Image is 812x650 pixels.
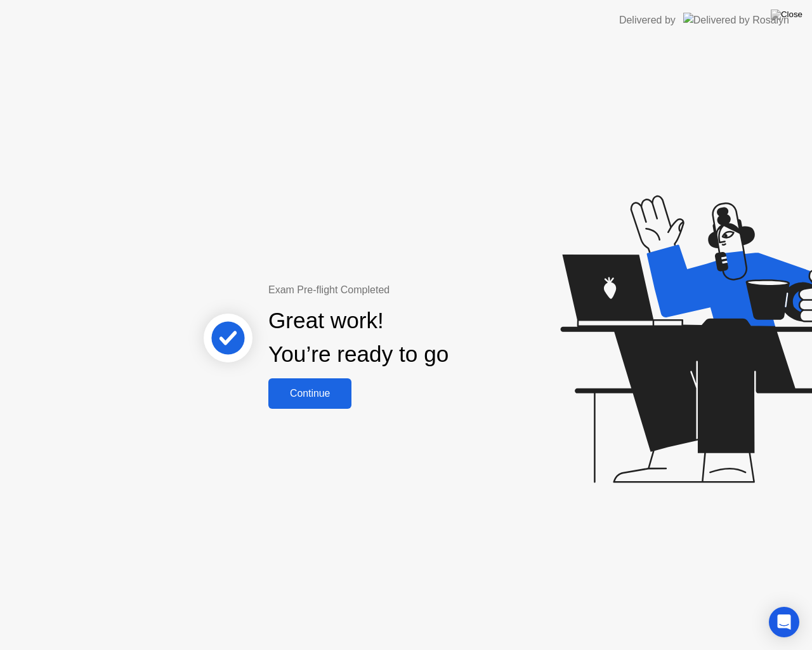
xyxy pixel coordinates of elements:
[268,282,530,298] div: Exam Pre-flight Completed
[268,378,351,409] button: Continue
[771,10,802,20] img: Close
[268,304,449,371] div: Great work! You’re ready to go
[683,13,789,27] img: Delivered by Rosalyn
[619,13,676,28] div: Delivered by
[769,607,799,637] div: Open Intercom Messenger
[272,388,348,399] div: Continue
